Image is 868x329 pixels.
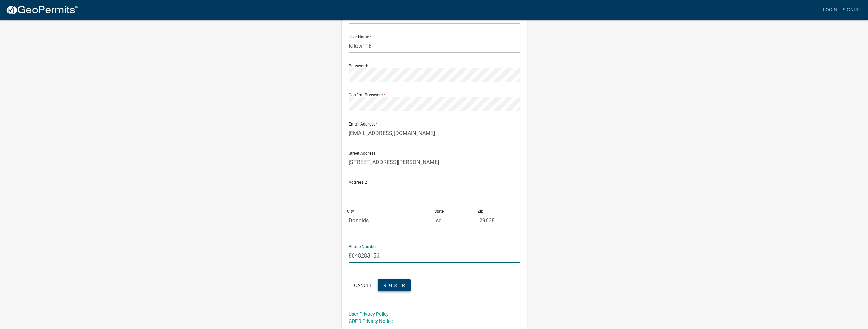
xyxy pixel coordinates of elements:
[378,279,411,291] button: Register
[349,318,393,324] a: GDPR Privacy Notice
[349,311,389,317] a: User Privacy Policy
[349,279,378,291] button: Cancel
[383,282,405,288] span: Register
[840,3,863,16] a: Signup
[820,3,840,16] a: Login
